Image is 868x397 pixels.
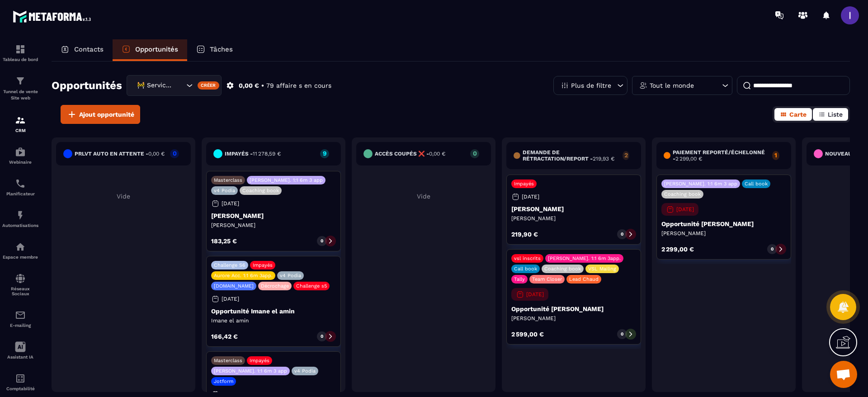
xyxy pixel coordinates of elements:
[148,151,165,157] span: 0,00 €
[2,235,38,266] a: automationsautomationsEspace membre
[15,310,26,321] img: email
[253,151,281,157] span: 11 278,59 €
[623,152,629,158] p: 2
[250,358,269,364] p: Impayés
[175,80,184,90] input: Search for option
[280,273,301,279] p: v4 Podia
[2,128,38,133] p: CRM
[523,149,618,162] h6: Demande de rétractation/report -
[61,105,140,124] button: Ajout opportunité
[2,57,38,62] p: Tableau de bord
[321,333,323,340] p: 0
[15,76,26,86] img: formation
[2,303,38,335] a: emailemailE-mailing
[13,8,94,25] img: logo
[214,358,242,364] p: Masterclass
[514,181,534,187] p: Impayés
[2,171,38,203] a: schedulerschedulerPlanificateur
[75,151,165,157] h6: PRLVT auto en attente -
[514,276,525,282] p: Tally
[745,181,768,187] p: Call book
[511,205,636,213] p: [PERSON_NAME]
[320,150,329,156] p: 9
[511,331,544,337] p: 2 599,00 €
[772,152,779,158] p: 1
[675,156,702,162] span: 2 299,00 €
[214,262,245,268] p: Challenge S6
[211,307,336,315] p: Opportunité Imane el amin
[664,181,737,187] p: [PERSON_NAME]. 1:1 6m 3 app
[588,266,616,272] p: VSL Mailing
[15,44,26,55] img: formation
[15,273,26,284] img: social-network
[828,111,843,118] span: Liste
[511,215,636,222] p: [PERSON_NAME]
[321,238,323,244] p: 0
[661,230,786,237] p: [PERSON_NAME]
[511,231,538,237] p: 219,90 €
[210,45,233,53] p: Tâches
[74,45,104,53] p: Contacts
[514,266,537,272] p: Call book
[375,151,445,157] h6: accès coupés ❌ -
[214,273,273,279] p: Aurore Acc. 1:1 6m 3app.
[522,194,539,200] p: [DATE]
[56,193,191,200] p: Vide
[242,188,279,194] p: Coaching book
[544,266,581,272] p: Coaching book
[661,220,786,227] p: Opportunité [PERSON_NAME]
[830,361,857,388] div: Ouvrir le chat
[15,241,26,252] img: automations
[650,82,694,89] p: Tout le monde
[813,108,848,121] button: Liste
[214,368,287,374] p: [PERSON_NAME]. 1:1 6m 3 app
[222,200,239,207] p: [DATE]
[214,378,233,384] p: Jotform
[2,255,38,260] p: Espace membre
[429,151,445,157] span: 0,00 €
[2,323,38,328] p: E-mailing
[198,81,220,90] div: Créer
[15,373,26,384] img: accountant
[211,212,336,219] p: [PERSON_NAME]
[211,333,238,340] p: 166,42 €
[2,108,38,140] a: formationformationCRM
[2,203,38,235] a: automationsautomationsAutomatisations
[15,115,26,126] img: formation
[266,81,331,90] p: 79 affaire s en cours
[548,255,621,261] p: [PERSON_NAME]. 1:1 6m 3app.
[789,111,807,118] span: Carte
[239,81,259,90] p: 0,00 €
[79,110,134,119] span: Ajout opportunité
[514,255,541,261] p: vsl inscrits
[661,246,694,252] p: 2 299,00 €
[2,335,38,366] a: Assistant IA
[2,140,38,171] a: automationsautomationsWebinaire
[211,222,336,229] p: [PERSON_NAME]
[664,191,701,197] p: Coaching book
[52,39,113,61] a: Contacts
[211,317,336,324] p: Imane el amin
[569,276,599,282] p: Lead Chaud
[774,108,812,121] button: Carte
[296,283,327,289] p: Challenge s5
[676,206,694,213] p: [DATE]
[222,296,239,302] p: [DATE]
[127,75,222,96] div: Search for option
[261,81,264,90] p: •
[214,177,242,183] p: Masterclass
[15,210,26,221] img: automations
[526,291,544,298] p: [DATE]
[621,331,623,337] p: 0
[253,262,273,268] p: Impayés
[135,45,178,53] p: Opportunités
[211,238,237,244] p: 183,25 €
[593,156,614,162] span: 219,93 €
[2,37,38,69] a: formationformationTableau de bord
[2,223,38,228] p: Automatisations
[135,80,175,90] span: 🚧 Service Client
[571,82,611,89] p: Plus de filtre
[771,246,774,252] p: 0
[250,177,323,183] p: [PERSON_NAME]. 1:1 6m 3 app
[214,283,254,289] p: [DOMAIN_NAME]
